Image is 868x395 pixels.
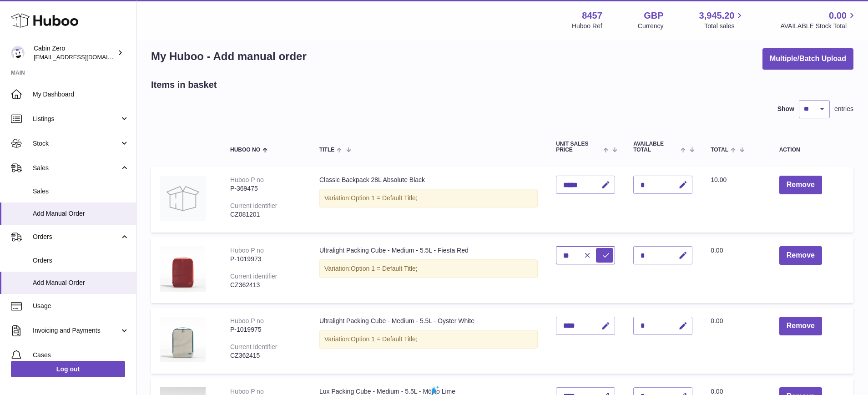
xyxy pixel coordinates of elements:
[699,10,735,22] span: 3,945.20
[762,48,853,70] button: Multiple/Batch Upload
[711,147,728,153] span: Total
[351,335,418,343] span: Option 1 = Default Title;
[230,176,264,183] div: Huboo P no
[33,164,120,172] span: Sales
[230,147,260,153] span: Huboo no
[33,90,129,99] span: My Dashboard
[310,237,547,303] td: Ultralight Packing Cube - Medium - 5.5L - Fiesta Red
[230,184,301,193] div: P-369475
[230,281,301,289] div: CZ362413
[779,246,822,265] button: Remove
[160,246,206,292] img: Ultralight Packing Cube - Medium - 5.5L - Fiesta Red
[230,351,301,360] div: CZ362415
[151,79,217,91] h2: Items in basket
[33,187,129,196] span: Sales
[33,209,129,218] span: Add Manual Order
[33,256,129,265] span: Orders
[310,308,547,374] td: Ultralight Packing Cube - Medium - 5.5L - Oyster White
[230,343,278,350] div: Current identifier
[230,325,301,334] div: P-1019975
[780,22,857,30] span: AVAILABLE Stock Total
[33,115,120,123] span: Listings
[160,176,206,221] img: Classic Backpack 28L Absolute Black
[230,202,278,209] div: Current identifier
[230,255,301,263] div: P-1019973
[230,317,264,324] div: Huboo P no
[230,388,264,395] div: Huboo P no
[351,265,418,272] span: Option 1 = Default Title;
[699,10,745,30] a: 3,945.20 Total sales
[230,273,278,280] div: Current identifier
[319,330,538,349] div: Variation:
[319,259,538,278] div: Variation:
[779,317,822,335] button: Remove
[572,22,602,30] div: Huboo Ref
[582,10,602,22] strong: 8457
[704,22,745,30] span: Total sales
[34,53,134,61] span: [EMAIL_ADDRESS][DOMAIN_NAME]
[33,326,120,335] span: Invoicing and Payments
[780,10,857,30] a: 0.00 AVAILABLE Stock Total
[33,139,120,148] span: Stock
[11,46,25,60] img: huboo@cabinzero.com
[33,233,120,241] span: Orders
[151,49,307,64] h1: My Huboo - Add manual order
[711,176,727,183] span: 10.00
[644,10,663,22] strong: GBP
[33,279,129,287] span: Add Manual Order
[33,351,129,360] span: Cases
[711,247,723,254] span: 0.00
[633,141,678,153] span: AVAILABLE Total
[310,167,547,233] td: Classic Backpack 28L Absolute Black
[711,317,723,324] span: 0.00
[556,141,601,153] span: Unit Sales Price
[230,210,301,219] div: CZ081201
[779,176,822,194] button: Remove
[230,247,264,254] div: Huboo P no
[777,105,794,113] label: Show
[834,105,853,113] span: entries
[11,361,125,377] a: Log out
[351,194,418,202] span: Option 1 = Default Title;
[711,388,723,395] span: 0.00
[160,317,206,362] img: Ultralight Packing Cube - Medium - 5.5L - Oyster White
[829,10,847,22] span: 0.00
[319,147,334,153] span: Title
[319,189,538,208] div: Variation:
[34,44,116,61] div: Cabin Zero
[779,147,844,153] div: Action
[33,302,129,310] span: Usage
[638,22,664,30] div: Currency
